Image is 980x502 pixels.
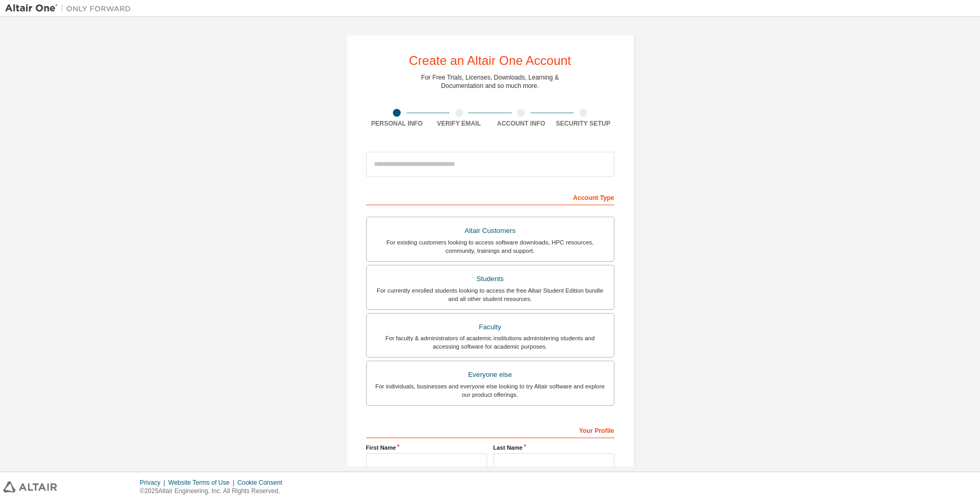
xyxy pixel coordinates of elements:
[5,3,136,14] img: Altair One
[373,224,608,238] div: Altair Customers
[428,119,490,128] div: Verify Email
[373,367,608,382] div: Everyone else
[366,188,614,205] div: Account Type
[373,382,608,399] div: For individuals, businesses and everyone else looking to try Altair software and explore our prod...
[366,119,428,128] div: Personal Info
[366,421,614,438] div: Your Profile
[140,487,289,496] p: © 2025 Altair Engineering, Inc. All Rights Reserved.
[237,478,288,487] div: Cookie Consent
[373,272,608,286] div: Students
[373,286,608,303] div: For currently enrolled students looking to access the free Altair Student Edition bundle and all ...
[373,238,608,255] div: For existing customers looking to access software downloads, HPC resources, community, trainings ...
[366,443,487,452] label: First Name
[421,73,559,90] div: For Free Trials, Licenses, Downloads, Learning & Documentation and so much more.
[3,482,57,493] img: altair_logo.svg
[373,334,608,351] div: For faculty & administrators of academic institutions administering students and accessing softwa...
[552,119,614,128] div: Security Setup
[168,478,237,487] div: Website Terms of Use
[493,443,614,452] label: Last Name
[373,320,608,334] div: Faculty
[409,54,571,67] div: Create an Altair One Account
[490,119,553,128] div: Account Info
[140,478,168,487] div: Privacy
